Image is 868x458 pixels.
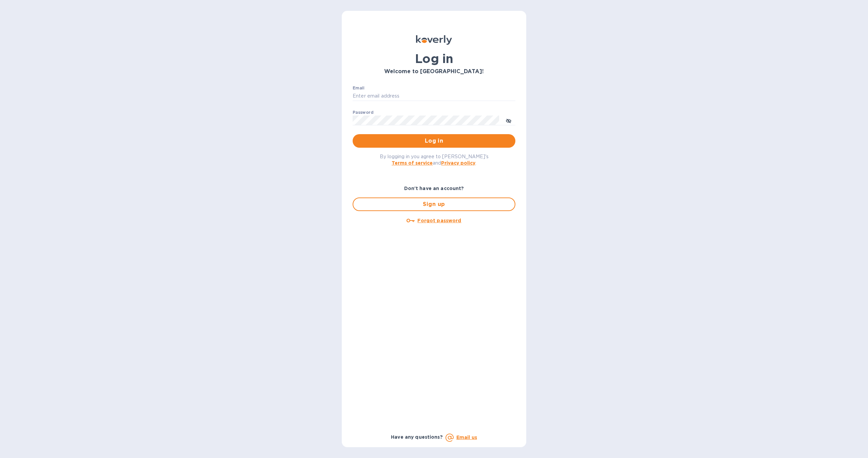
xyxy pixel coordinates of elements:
h1: Log in [353,51,515,66]
a: Terms of service [392,160,433,166]
button: Sign up [353,197,515,211]
a: Email us [456,435,477,440]
b: Don't have an account? [404,186,464,191]
u: Forgot password [417,218,461,223]
span: By logging in you agree to [PERSON_NAME]'s and . [380,154,489,166]
a: Privacy policy [441,160,475,166]
label: Password [353,110,373,114]
button: toggle password visibility [502,113,515,127]
label: Email [353,86,364,90]
span: Sign up [359,200,509,208]
button: Log in [353,134,515,148]
input: Enter email address [353,91,515,101]
h3: Welcome to [GEOGRAPHIC_DATA]! [353,68,515,75]
span: Log in [358,137,510,145]
img: Koverly [416,35,452,45]
b: Have any questions? [391,434,443,440]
